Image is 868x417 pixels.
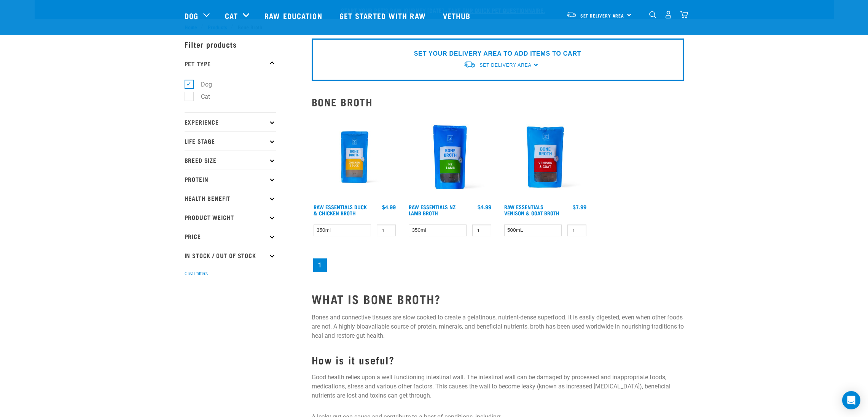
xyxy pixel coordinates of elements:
[313,258,327,272] a: Page 1
[377,225,396,236] input: 1
[312,313,684,340] p: Bones and connective tissues are slow cooked to create a gelatinous, nutrient-dense superfood. It...
[649,11,656,18] img: home-icon-1@2x.png
[312,292,684,306] h2: WHAT IS BONE BROTH?
[314,205,367,214] a: Raw Essentials Duck & Chicken Broth
[189,92,213,101] label: Cat
[463,61,476,69] img: van-moving.png
[312,257,684,274] nav: pagination
[680,11,688,19] img: home-icon@2x.png
[185,246,276,265] p: In Stock / Out Of Stock
[502,114,589,200] img: Raw Essentials Venison Goat Novel Protein Hypoallergenic Bone Broth Cats & Dogs
[664,11,672,19] img: user.png
[185,35,276,54] p: Filter products
[185,132,276,151] p: Life Stage
[185,112,276,132] p: Experience
[472,225,491,236] input: 1
[842,391,860,409] div: Open Intercom Messenger
[566,11,577,18] img: van-moving.png
[435,0,480,31] a: Vethub
[185,189,276,208] p: Health Benefit
[332,0,435,31] a: Get started with Raw
[189,80,215,89] label: Dog
[225,10,238,21] a: Cat
[185,270,208,277] button: Clear filters
[573,204,586,210] div: $7.99
[414,49,581,58] p: SET YOUR DELIVERY AREA TO ADD ITEMS TO CART
[312,373,684,400] p: Good health relies upon a well functioning intestinal wall. The intestinal wall can be damaged by...
[185,170,276,189] p: Protein
[479,63,531,68] span: Set Delivery Area
[580,14,624,17] span: Set Delivery Area
[407,114,493,200] img: Raw Essentials New Zealand Lamb Bone Broth For Cats & Dogs
[409,205,456,214] a: Raw Essentials NZ Lamb Broth
[185,151,276,170] p: Breed Size
[185,10,198,21] a: Dog
[382,204,396,210] div: $4.99
[185,54,276,73] p: Pet Type
[312,354,684,366] h3: How is it useful?
[478,204,491,210] div: $4.99
[504,205,559,214] a: Raw Essentials Venison & Goat Broth
[312,114,398,200] img: RE Product Shoot 2023 Nov8793 1
[185,208,276,227] p: Product Weight
[567,225,586,236] input: 1
[257,0,331,31] a: Raw Education
[312,96,684,108] h2: Bone Broth
[185,227,276,246] p: Price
